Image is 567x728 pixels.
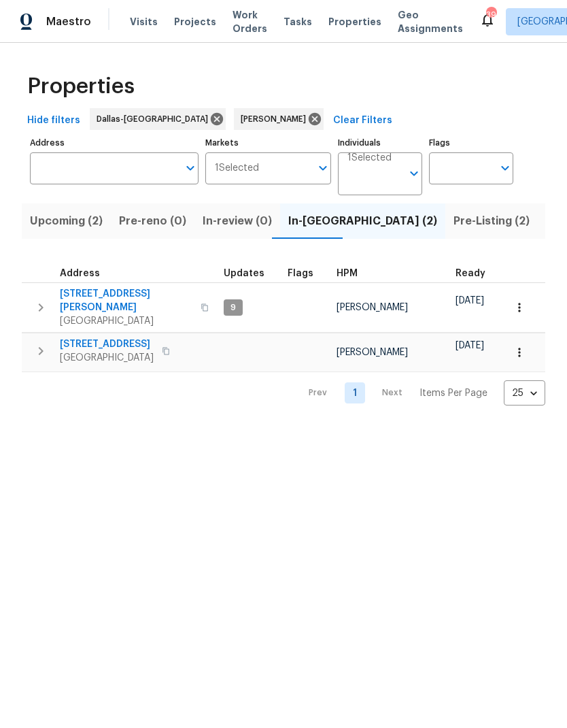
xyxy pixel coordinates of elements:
span: [GEOGRAPHIC_DATA] [60,314,192,328]
span: Projects [174,15,216,29]
span: Visits [130,15,158,29]
nav: Pagination Navigation [296,380,545,406]
span: Upcoming (2) [30,212,103,231]
span: Pre-Listing (2) [453,212,530,231]
div: Earliest renovation start date (first business day after COE or Checkout) [456,269,498,278]
p: Items Per Page [419,386,487,400]
span: Work Orders [233,8,267,35]
span: [GEOGRAPHIC_DATA] [60,351,154,365]
div: [PERSON_NAME] [234,108,324,130]
span: [DATE] [456,341,484,350]
span: 1 Selected [215,163,259,174]
span: Updates [224,269,264,278]
span: Properties [328,15,381,29]
button: Open [313,159,332,178]
button: Hide filters [22,108,86,133]
span: Geo Assignments [398,8,463,35]
span: HPM [337,269,358,278]
span: [PERSON_NAME] [241,112,311,126]
span: Hide filters [27,112,80,129]
label: Markets [205,139,332,147]
span: Maestro [46,15,91,29]
div: Dallas-[GEOGRAPHIC_DATA] [90,108,226,130]
span: 1 Selected [347,152,392,164]
span: Pre-reno (0) [119,212,186,231]
button: Open [496,159,515,178]
span: Ready [456,269,485,278]
span: [STREET_ADDRESS][PERSON_NAME] [60,287,192,314]
span: Dallas-[GEOGRAPHIC_DATA] [97,112,213,126]
span: [PERSON_NAME] [337,348,408,357]
span: 9 [225,302,241,314]
span: [PERSON_NAME] [337,303,408,312]
label: Individuals [338,139,422,147]
span: [STREET_ADDRESS] [60,337,154,351]
span: Tasks [283,17,312,27]
span: Address [60,269,100,278]
button: Clear Filters [328,108,398,133]
span: In-review (0) [203,212,272,231]
div: 39 [486,8,496,22]
label: Flags [429,139,513,147]
button: Open [405,164,424,183]
span: In-[GEOGRAPHIC_DATA] (2) [288,212,437,231]
label: Address [30,139,199,147]
span: Clear Filters [333,112,392,129]
div: 25 [504,376,545,411]
a: Goto page 1 [345,382,365,403]
span: Properties [27,80,135,93]
button: Open [181,159,200,178]
span: [DATE] [456,296,484,305]
span: Flags [288,269,313,278]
